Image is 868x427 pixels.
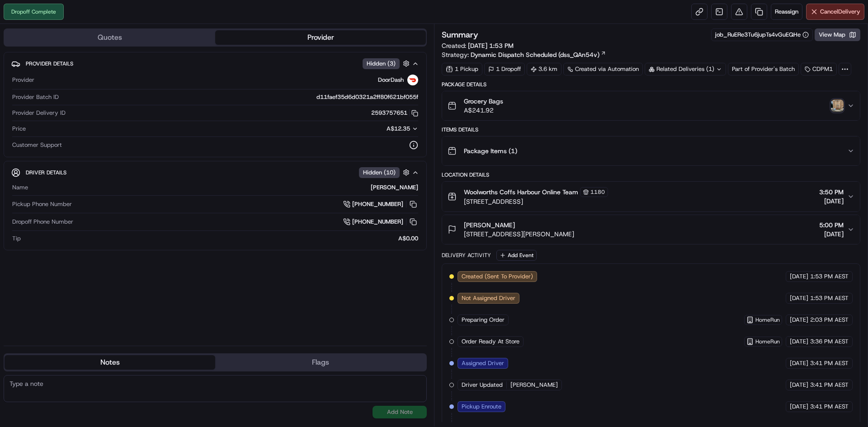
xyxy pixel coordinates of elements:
button: Driver DetailsHidden (10) [11,165,419,180]
span: Driver Details [26,169,66,176]
span: Provider Details [26,60,73,67]
span: 3:41 PM AEST [810,359,849,367]
button: Provider [215,30,426,45]
span: [DATE] [819,197,844,206]
div: CDPM1 [801,63,837,75]
a: Dynamic Dispatch Scheduled (dss_QAn54v) [471,50,606,59]
span: Hidden ( 3 ) [367,60,396,68]
span: Not Assigned Driver [462,294,515,302]
div: Items Details [442,126,860,133]
span: [PHONE_NUMBER] [352,218,403,226]
span: A$241.92 [464,106,503,115]
button: A$12.35 [339,125,418,133]
span: Dropoff Phone Number [12,218,73,226]
span: [PERSON_NAME] [510,381,558,389]
span: Price [12,125,26,133]
span: 5:00 PM [819,221,844,230]
span: 3:50 PM [819,188,844,197]
span: 3:41 PM AEST [810,403,849,411]
button: job_RuERe3Tu6jupTs4vGuEQHe [715,31,809,39]
div: Delivery Activity [442,252,491,259]
span: Package Items ( 1 ) [464,146,517,155]
span: Tip [12,235,21,243]
span: HomeRun [755,338,780,345]
img: photo_proof_of_delivery image [831,99,844,112]
span: [DATE] [790,272,808,281]
span: d11faef35d6d0321a2ff80f621bf055f [316,93,418,101]
button: Flags [215,355,426,370]
span: HomeRun [755,316,780,324]
span: Assigned Driver [462,359,504,367]
div: Location Details [442,171,860,178]
button: Add Event [496,250,537,261]
span: Pickup Enroute [462,403,501,411]
span: A$12.35 [387,125,410,132]
span: Hidden ( 10 ) [363,169,396,177]
span: Driver Updated [462,381,503,389]
span: [DATE] [790,316,808,324]
span: Preparing Order [462,316,505,324]
div: [PERSON_NAME] [32,183,418,192]
a: [PHONE_NUMBER] [343,217,418,227]
button: Woolworths Coffs Harbour Online Team1180[STREET_ADDRESS]3:50 PM[DATE] [442,182,860,211]
span: Customer Support [12,141,62,149]
div: Related Deliveries (1) [645,63,726,75]
span: [DATE] [790,338,808,346]
img: doordash_logo_v2.png [407,75,418,85]
span: Pickup Phone Number [12,200,72,208]
span: Grocery Bags [464,97,503,106]
span: [PERSON_NAME] [464,221,515,230]
button: Package Items (1) [442,136,860,165]
button: View Map [815,28,860,41]
span: [DATE] [819,230,844,239]
button: Provider DetailsHidden (3) [11,56,419,71]
span: 2:03 PM AEST [810,316,849,324]
div: Strategy: [442,50,606,59]
span: [PHONE_NUMBER] [352,200,403,208]
button: Hidden (10) [359,167,412,178]
span: [DATE] 1:53 PM [468,42,514,50]
button: Quotes [5,30,215,45]
button: Notes [5,355,215,370]
span: [STREET_ADDRESS][PERSON_NAME] [464,230,574,239]
button: CancelDelivery [806,4,864,20]
span: [DATE] [790,381,808,389]
h3: Summary [442,31,478,39]
button: [PERSON_NAME][STREET_ADDRESS][PERSON_NAME]5:00 PM[DATE] [442,215,860,244]
span: Provider Delivery ID [12,109,66,117]
span: Provider Batch ID [12,93,59,101]
a: [PHONE_NUMBER] [343,199,418,209]
span: [DATE] [790,359,808,367]
span: 3:36 PM AEST [810,338,849,346]
span: Created: [442,41,514,50]
span: [DATE] [790,294,808,302]
div: Package Details [442,81,860,88]
span: DoorDash [378,76,404,84]
span: Order Ready At Store [462,338,519,346]
span: 1180 [590,188,605,196]
button: Reassign [771,4,802,20]
div: 1 Pickup [442,63,482,75]
div: A$0.00 [24,235,418,243]
span: Provider [12,76,34,84]
button: Grocery BagsA$241.92photo_proof_of_delivery image [442,91,860,120]
span: 3:41 PM AEST [810,381,849,389]
span: Woolworths Coffs Harbour Online Team [464,188,578,197]
div: 3.6 km [527,63,561,75]
span: 1:53 PM AEST [810,294,849,302]
button: 2593757651 [371,109,418,117]
a: Created via Automation [563,63,643,75]
span: [STREET_ADDRESS] [464,197,608,206]
div: 1 Dropoff [484,63,525,75]
span: 1:53 PM AEST [810,272,849,281]
span: Created (Sent To Provider) [462,272,533,281]
span: Reassign [775,8,798,16]
span: [DATE] [790,403,808,411]
span: Cancel Delivery [820,8,860,16]
span: Name [12,183,28,192]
